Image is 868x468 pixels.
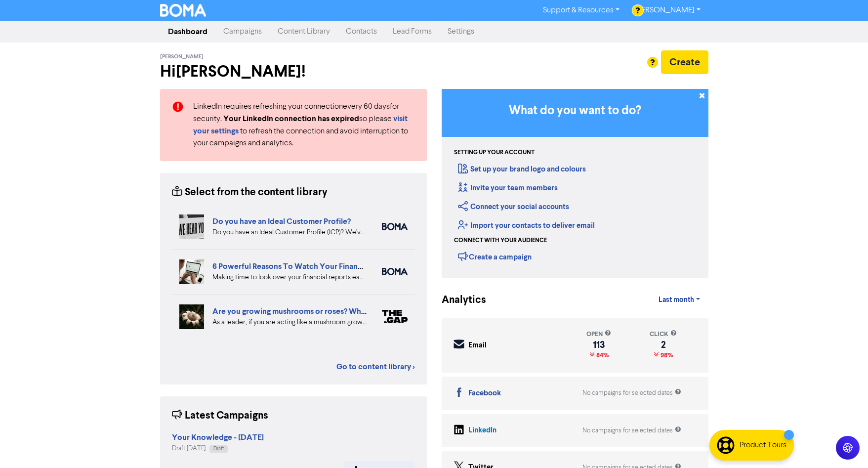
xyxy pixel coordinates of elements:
iframe: Chat Widget [744,361,868,468]
a: Last month [651,290,708,310]
span: 98% [659,351,673,359]
div: Select from the content library [172,185,328,200]
strong: Your LinkedIn connection has expired [223,114,359,124]
div: Connect with your audience [454,236,547,245]
a: Your Knowledge - [DATE] [172,434,264,442]
div: LinkedIn [468,425,496,436]
div: No campaigns for selected dates [582,426,681,435]
div: Create a campaign [458,249,532,264]
a: Lead Forms [385,22,440,42]
a: Dashboard [160,22,215,42]
a: Do you have an Ideal Customer Profile? [212,216,351,226]
img: boma [382,223,408,230]
div: No campaigns for selected dates [582,388,681,398]
div: Getting Started in BOMA [442,89,708,278]
h2: Hi [PERSON_NAME] ! [160,62,427,81]
a: Content Library [270,22,338,42]
div: Do you have an Ideal Customer Profile (ICP)? We’ve got advice on five key elements to include in ... [212,227,367,238]
div: 113 [586,341,611,349]
h3: What do you want to do? [456,104,694,118]
a: Set up your brand logo and colours [458,165,586,174]
div: Latest Campaigns [172,408,268,424]
a: Contacts [338,22,385,42]
div: Analytics [442,293,474,308]
div: open [586,330,611,339]
div: LinkedIn requires refreshing your connection every 60 days for security. so please to refresh the... [186,101,422,149]
a: visit your settings [193,115,408,135]
div: Making time to look over your financial reports each month is an important task for any business ... [212,272,367,283]
div: Draft [DATE] [172,444,264,453]
div: click [650,330,677,339]
span: Draft [213,446,224,451]
span: 84% [594,351,609,359]
img: thegap [382,310,408,323]
div: Email [468,340,487,351]
a: Support & Resources [535,2,627,18]
a: Settings [440,22,482,42]
a: Import your contacts to deliver email [458,221,595,230]
a: 6 Powerful Reasons To Watch Your Financial Reports [212,261,400,271]
div: 2 [650,341,677,349]
span: Last month [659,296,694,304]
span: [PERSON_NAME] [160,53,204,60]
img: boma_accounting [382,268,408,275]
a: [PERSON_NAME] [627,2,708,18]
button: Create [661,50,708,74]
div: As a leader, if you are acting like a mushroom grower you’re unlikely to have a clear plan yourse... [212,317,367,328]
img: BOMA Logo [160,4,207,17]
a: Are you growing mushrooms or roses? Why you should lead like a gardener, not a grower [212,306,524,316]
a: Go to content library > [336,361,415,373]
strong: Your Knowledge - [DATE] [172,432,264,442]
a: Connect your social accounts [458,202,569,212]
div: Facebook [468,388,501,399]
a: Campaigns [215,22,270,42]
div: Setting up your account [454,148,535,157]
a: Invite your team members [458,183,558,193]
